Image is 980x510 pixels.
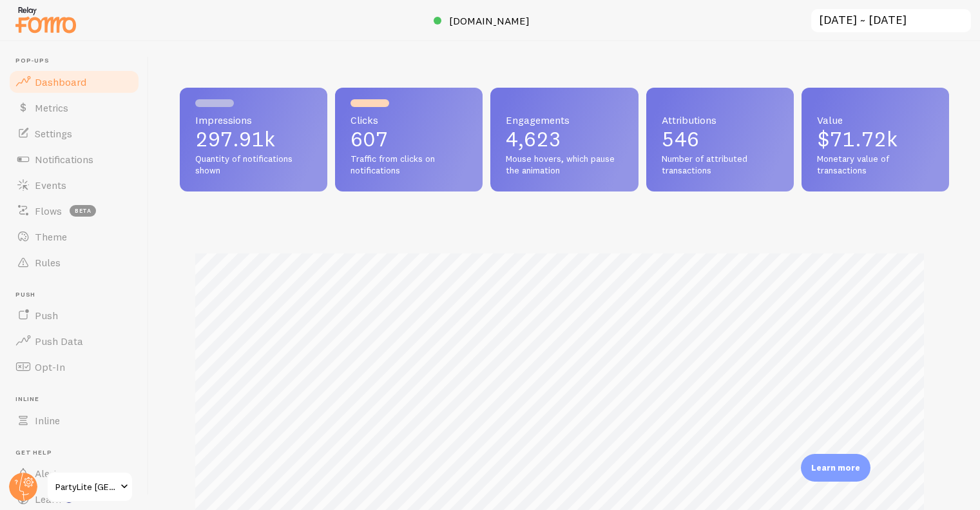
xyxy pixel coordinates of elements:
p: Learn more [811,462,860,474]
a: Alerts [8,460,140,486]
span: Pop-ups [15,57,140,65]
p: 607 [351,129,467,150]
p: 4,623 [506,129,622,150]
span: Clicks [351,115,467,125]
span: Push Data [35,335,83,348]
span: beta [70,205,96,217]
span: Value [817,115,934,125]
a: Theme [8,224,140,250]
a: Events [8,172,140,198]
a: PartyLite [GEOGRAPHIC_DATA] [46,471,133,502]
span: Dashboard [35,75,86,88]
span: Monetary value of transactions [817,153,934,176]
span: $71.72k [817,126,898,152]
span: Inline [15,395,140,404]
span: Quantity of notifications shown [195,153,312,176]
a: Opt-In [8,354,140,380]
a: Push [8,302,140,328]
span: PartyLite [GEOGRAPHIC_DATA] [55,479,117,495]
span: Engagements [506,115,622,125]
span: Notifications [35,153,93,166]
span: Inline [35,414,60,427]
a: Dashboard [8,69,140,95]
a: Settings [8,121,140,146]
span: Get Help [15,449,140,457]
span: Impressions [195,115,312,125]
span: Attributions [662,115,778,125]
span: Opt-In [35,360,65,373]
span: Number of attributed transactions [662,153,778,176]
a: Metrics [8,95,140,121]
div: Learn more [801,454,870,482]
span: Theme [35,230,67,243]
span: Mouse hovers, which pause the animation [506,153,622,176]
p: 546 [662,129,778,150]
span: Settings [35,127,72,140]
a: Inline [8,407,140,433]
a: Notifications [8,146,140,172]
span: Alerts [35,467,62,480]
p: 297.91k [195,129,312,150]
span: Flows [35,204,62,217]
span: Events [35,179,66,191]
a: Rules [8,250,140,275]
span: Push [35,309,58,322]
span: Metrics [35,101,68,114]
img: fomo-relay-logo-orange.svg [14,3,78,36]
span: Traffic from clicks on notifications [351,153,467,176]
a: Push Data [8,328,140,354]
span: Rules [35,256,61,269]
a: Flows beta [8,198,140,224]
span: Push [15,291,140,299]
